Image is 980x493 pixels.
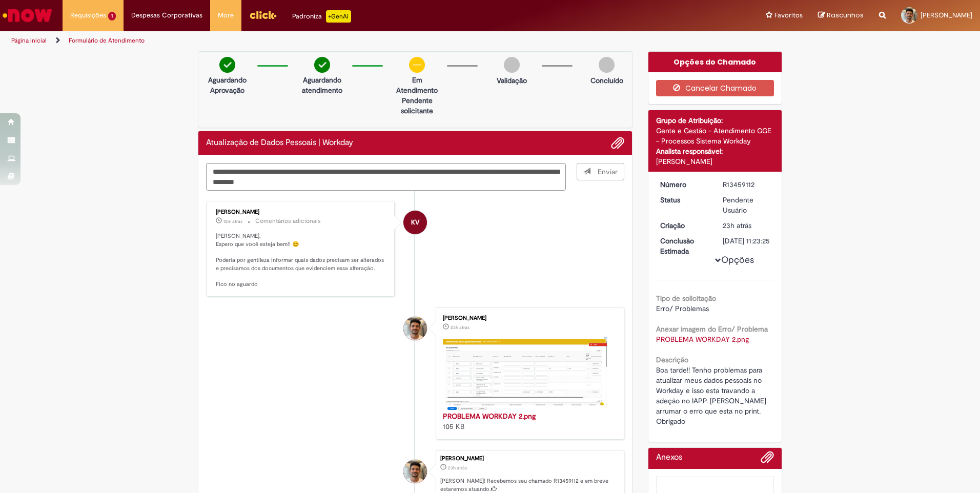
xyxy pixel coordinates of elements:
[392,75,442,95] p: Em Atendimento
[656,146,774,156] div: Analista responsável:
[827,10,864,20] span: Rascunhos
[411,210,419,235] span: KV
[216,232,386,289] p: [PERSON_NAME], Espero que você esteja bem!! 😊 Poderia por gentileza informar quais dados precisam...
[656,324,768,334] b: Anexar imagem do Erro/ Problema
[297,75,347,95] p: Aguardando atendimento
[652,195,716,205] dt: Status
[108,12,116,20] span: 1
[504,57,520,73] img: img-circle-grey.png
[723,236,770,246] div: [DATE] 11:23:25
[392,95,442,116] p: Pendente solicitante
[818,11,864,20] a: Rascunhos
[590,75,623,86] p: Concluído
[656,115,774,126] div: Grupo de Atribuição:
[652,220,716,231] dt: Criação
[723,220,770,231] div: 28/08/2025 16:23:22
[403,317,427,340] div: Ezio Olivares
[921,11,972,19] span: [PERSON_NAME]
[656,294,716,303] b: Tipo de solicitação
[656,453,682,462] h2: Anexos
[403,460,427,483] div: Ezio Olivares
[206,138,353,148] h2: Atualização de Dados Pessoais | Workday Histórico de tíquete
[70,10,106,20] span: Requisições
[218,10,234,20] span: More
[249,7,277,23] img: click_logo_yellow_360x200.png
[443,412,536,421] a: PROBLEMA WORKDAY 2.png
[202,75,252,95] p: Aguardando Aprovação
[656,156,774,167] div: [PERSON_NAME]
[656,304,709,313] span: Erro/ Problemas
[443,315,614,321] div: [PERSON_NAME]
[611,136,624,150] button: Adicionar anexos
[403,211,427,234] div: Karine Vieira
[409,57,425,73] img: circle-minus.png
[656,355,688,364] b: Descrição
[131,10,202,20] span: Despesas Corporativas
[656,335,749,344] a: Download de PROBLEMA WORKDAY 2.png
[255,217,321,225] small: Comentários adicionais
[440,456,619,462] div: [PERSON_NAME]
[326,10,351,23] p: +GenAi
[656,365,768,426] span: Boa tarde!! Tenho problemas para atualizar meus dados pessoais no Workday e isso esta travando a ...
[652,236,716,256] dt: Conclusão Estimada
[648,52,782,72] div: Opções do Chamado
[440,477,619,493] p: [PERSON_NAME]! Recebemos seu chamado R13459112 e em breve estaremos atuando.
[206,163,566,191] textarea: Digite sua mensagem aqui...
[216,209,386,215] div: [PERSON_NAME]
[723,195,770,215] div: Pendente Usuário
[497,75,527,86] p: Validação
[69,36,145,45] a: Formulário de Atendimento
[219,57,235,73] img: check-circle-green.png
[774,10,803,20] span: Favoritos
[451,324,469,331] time: 28/08/2025 16:22:29
[1,5,54,26] img: ServiceNow
[223,218,242,224] time: 29/08/2025 15:06:44
[723,221,751,230] time: 28/08/2025 16:23:22
[723,221,751,230] span: 23h atrás
[761,450,774,469] button: Adicionar anexos
[656,80,774,96] button: Cancelar Chamado
[223,218,242,224] span: 12m atrás
[448,465,467,471] span: 23h atrás
[652,179,716,190] dt: Número
[8,31,646,50] ul: Trilhas de página
[11,36,47,45] a: Página inicial
[448,465,467,471] time: 28/08/2025 16:23:22
[723,179,770,190] div: R13459112
[599,57,615,73] img: img-circle-grey.png
[656,126,774,146] div: Gente e Gestão - Atendimento GGE - Processos Sistema Workday
[292,10,351,23] div: Padroniza
[451,324,469,331] span: 23h atrás
[443,411,614,432] div: 105 KB
[314,57,330,73] img: check-circle-green.png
